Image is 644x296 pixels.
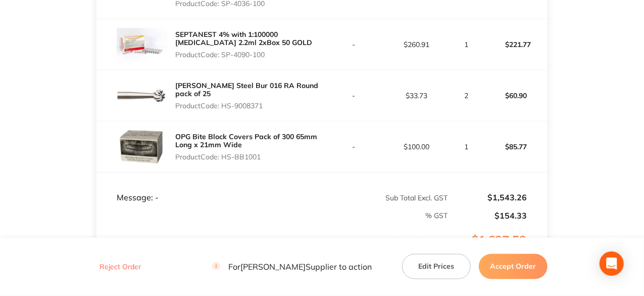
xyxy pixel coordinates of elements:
p: $260.91 [385,40,448,49]
a: [PERSON_NAME] Steel Bur 016 RA Round pack of 25 [175,81,318,98]
p: - [323,143,385,151]
p: 2 [449,92,483,100]
a: SEPTANEST 4% with 1:100000 [MEDICAL_DATA] 2.2ml 2xBox 50 GOLD [175,30,312,47]
p: $1,543.26 [449,193,527,202]
p: $221.77 [485,32,547,57]
p: Product Code: SP-4090-100 [175,51,322,59]
button: Reject Order [96,263,144,272]
p: Sub Total Excl. GST [323,194,448,202]
p: $100.00 [385,143,448,151]
img: MnRyenpnbQ [117,121,167,172]
p: 1 [449,143,483,151]
a: OPG Bite Block Covers Pack of 300 65mm Long x 21mm Wide [175,132,317,149]
button: Edit Prices [402,254,471,279]
p: $60.90 [485,83,547,108]
p: For [PERSON_NAME] Supplier to action [212,262,372,272]
td: Message: - [96,173,322,203]
img: bzJkZm9nYg [117,19,167,70]
p: Product Code: HS-BB1001 [175,153,322,161]
div: Open Intercom Messenger [600,251,624,276]
p: $1,697.59 [449,233,547,268]
img: MDMwanp4dA [117,70,167,121]
p: Product Code: HS-9008371 [175,102,322,110]
p: $33.73 [385,92,448,100]
button: Accept Order [479,254,548,279]
p: $154.33 [449,211,527,220]
p: $85.77 [485,135,547,159]
p: Sub Total ( 11 Items) [97,236,448,265]
p: - [323,92,385,100]
p: % GST [97,212,448,220]
p: - [323,40,385,49]
p: 1 [449,40,483,49]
